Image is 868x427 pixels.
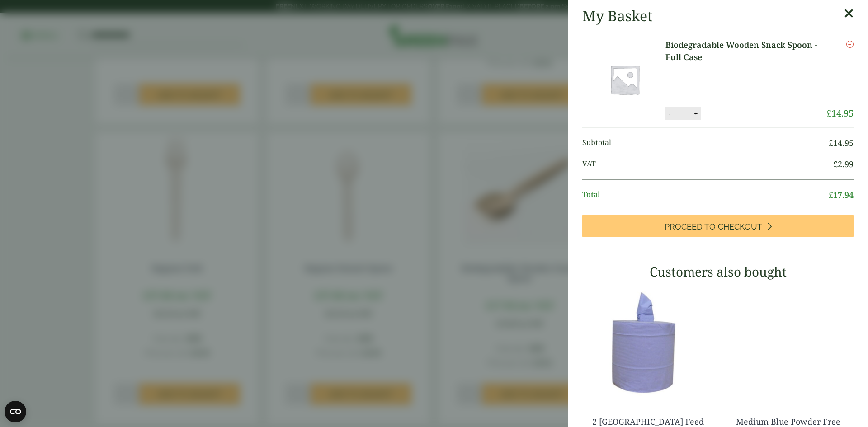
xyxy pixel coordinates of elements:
span: Proceed to Checkout [665,222,762,232]
img: 3630017-2-Ply-Blue-Centre-Feed-104m [582,286,713,399]
a: Proceed to Checkout [582,215,854,237]
button: Open CMP widget [5,401,26,422]
button: + [691,110,700,117]
bdi: 2.99 [833,159,854,169]
img: Placeholder [584,39,665,120]
span: £ [833,159,838,169]
h2: My Basket [582,7,652,24]
bdi: 17.94 [829,189,854,200]
span: £ [829,137,833,148]
a: Biodegradable Wooden Snack Spoon - Full Case [665,39,826,63]
span: Total [582,189,829,201]
h3: Customers also bought [582,264,854,280]
a: Remove this item [846,39,854,50]
button: - [666,110,673,117]
span: £ [826,107,831,119]
span: VAT [582,158,833,170]
bdi: 14.95 [829,137,854,148]
span: Subtotal [582,137,829,149]
bdi: 14.95 [826,107,854,119]
span: £ [829,189,833,200]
